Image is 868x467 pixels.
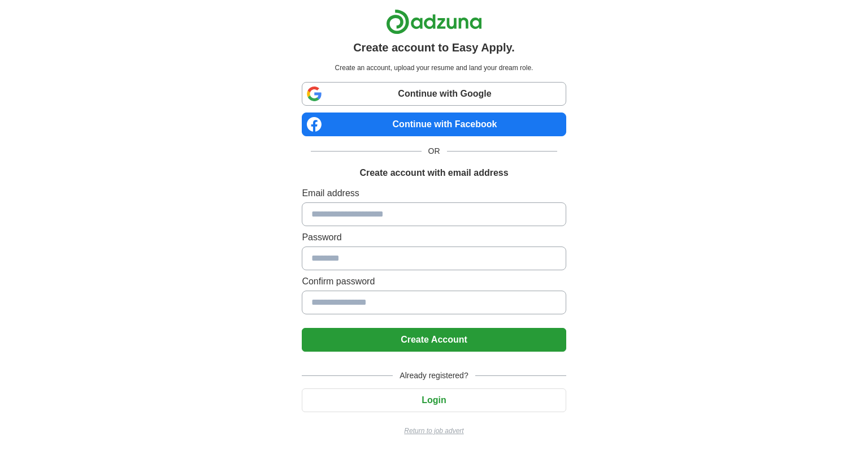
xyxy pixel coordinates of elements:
a: Continue with Facebook [302,113,566,136]
label: Email address [302,187,566,200]
label: Confirm password [302,275,566,288]
a: Continue with Google [302,82,566,106]
label: Password [302,231,566,244]
h1: Create account to Easy Apply. [353,39,515,56]
a: Return to job advert [302,426,566,436]
p: Create an account, upload your resume and land your dream role. [304,63,563,73]
img: Adzuna logo [386,9,482,34]
h1: Create account with email address [359,166,508,180]
span: OR [422,145,447,157]
button: Login [302,388,566,412]
span: Already registered? [393,370,475,382]
button: Create Account [302,328,566,352]
a: Login [302,395,566,405]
